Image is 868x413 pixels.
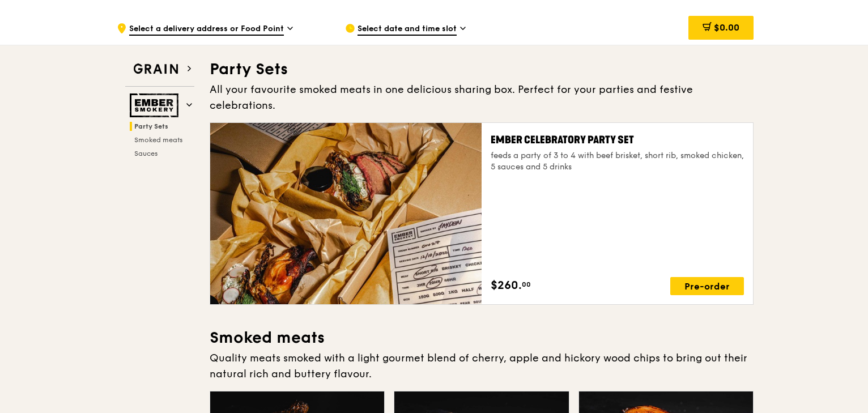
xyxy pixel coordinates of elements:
[522,280,531,289] span: 00
[134,150,158,157] span: Sauces
[134,122,168,130] span: Party Sets
[491,132,744,148] div: Ember Celebratory Party Set
[210,350,754,382] div: Quality meats smoked with a light gourmet blend of cherry, apple and hickory wood chips to bring ...
[491,150,744,173] div: feeds a party of 3 to 4 with beef brisket, short rib, smoked chicken, 5 sauces and 5 drinks
[210,327,754,348] h3: Smoked meats
[210,82,754,113] div: All your favourite smoked meats in one delicious sharing box. Perfect for your parties and festiv...
[130,93,182,117] img: Ember Smokery web logo
[130,59,182,79] img: Grain web logo
[210,59,754,79] h3: Party Sets
[491,277,522,294] span: $260.
[134,136,182,144] span: Smoked meats
[714,22,739,33] span: $0.00
[670,277,744,295] div: Pre-order
[358,23,457,36] span: Select date and time slot
[129,23,284,36] span: Select a delivery address or Food Point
